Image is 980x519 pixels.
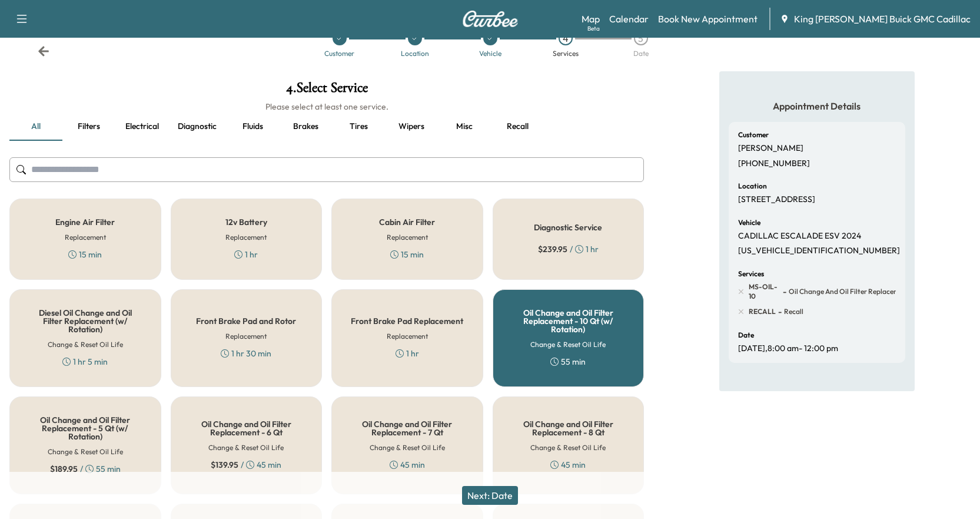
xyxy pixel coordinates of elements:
a: Book New Appointment [658,12,758,26]
div: 1 hr 30 min [221,348,271,359]
div: basic tabs example [9,113,644,141]
button: Brakes [279,113,332,141]
span: Recall [782,307,803,316]
p: CADILLAC ESCALADE ESV 2024 [738,231,861,242]
button: Fluids [226,113,279,141]
h5: 12v Battery [225,218,267,226]
button: Recall [491,113,544,141]
div: 1 hr [396,348,419,359]
div: 55 min [550,356,586,368]
h6: Replacement [65,232,106,243]
div: Location [401,50,429,57]
h5: Oil Change and Oil Filter Replacement - 10 Qt (w/ Rotation) [512,309,625,333]
h5: Diagnostic Service [534,223,602,232]
h5: Oil Change and Oil Filter Replacement - 5 Qt (w/ Rotation) [29,416,142,441]
h5: Engine Air Filter [55,218,115,226]
div: 4 [559,31,573,45]
h6: Customer [738,131,769,138]
h6: Location [738,183,767,190]
span: MS-OIL-10 [749,282,781,301]
div: 45 min [390,459,425,471]
h6: Change & Reset Oil Life [208,442,284,453]
h6: Change & Reset Oil Life [48,339,123,350]
h6: Replacement [387,331,428,342]
div: / 1 hr [538,243,599,255]
button: Diagnostic [168,113,226,141]
a: Calendar [609,12,649,26]
div: 1 hr 5 min [62,356,108,368]
h6: Change & Reset Oil Life [530,442,606,453]
h5: Oil Change and Oil Filter Replacement - 6 Qt [190,420,303,437]
div: 5 [634,31,648,45]
p: [PHONE_NUMBER] [738,158,810,169]
div: 1 hr [234,249,258,260]
div: 15 min [68,249,102,260]
h6: Vehicle [738,219,760,226]
h6: Change & Reset Oil Life [48,447,123,457]
a: MapBeta [582,12,600,26]
button: Electrical [115,113,168,141]
p: [DATE] , 8:00 am - 12:00 pm [738,343,838,354]
span: Oil Change and Oil Filter Replacement - 10 Qt (w/ Rotation) [786,287,961,296]
h6: Replacement [387,232,428,243]
div: Customer [324,50,354,57]
button: Filters [62,113,115,141]
span: $ 189.95 [50,463,78,475]
div: 15 min [390,249,424,260]
img: Curbee Logo [462,11,519,27]
div: / 45 min [211,459,281,471]
span: $ 239.95 [538,243,567,255]
h6: Date [738,332,754,339]
h6: Please select at least one service. [9,101,644,113]
div: Vehicle [479,50,501,57]
p: [STREET_ADDRESS] [738,194,815,205]
div: 45 min [550,459,586,471]
button: all [9,113,62,141]
h5: Oil Change and Oil Filter Replacement - 8 Qt [512,420,625,437]
h6: Change & Reset Oil Life [530,339,606,350]
div: Date [633,50,649,57]
button: Wipers [385,113,438,141]
span: King [PERSON_NAME] Buick GMC Cadillac [794,12,971,26]
div: / 55 min [50,463,121,475]
div: Beta [587,24,600,33]
button: Next: Date [462,486,518,505]
span: RECALL [749,307,776,316]
button: Tires [332,113,385,141]
h5: Front Brake Pad Replacement [351,317,463,325]
h6: Replacement [225,331,267,342]
h5: Diesel Oil Change and Oil Filter Replacement (w/ Rotation) [29,309,142,333]
h5: Appointment Details [729,100,905,113]
h5: Front Brake Pad and Rotor [196,317,296,325]
div: Services [553,50,579,57]
p: [PERSON_NAME] [738,143,803,154]
h6: Replacement [225,232,267,243]
span: $ 139.95 [211,459,238,471]
h5: Oil Change and Oil Filter Replacement - 7 Qt [351,420,464,437]
h5: Cabin Air Filter [379,218,435,226]
h6: Change & Reset Oil Life [370,442,445,453]
div: Back [38,45,49,57]
h6: Services [738,270,764,277]
h1: 4 . Select Service [9,81,644,101]
span: - [780,286,786,297]
p: [US_VEHICLE_IDENTIFICATION_NUMBER] [738,246,900,256]
span: - [776,306,782,318]
button: Misc [438,113,491,141]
